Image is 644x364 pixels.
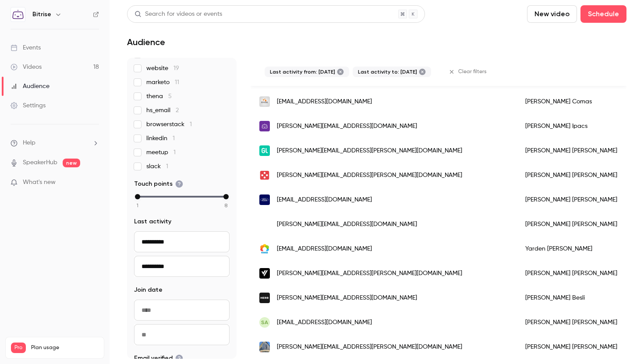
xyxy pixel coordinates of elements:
span: 1 [173,149,176,155]
div: Yarden [PERSON_NAME] [517,237,641,261]
button: Schedule [580,5,626,23]
span: 1 [137,201,138,209]
span: Email verified [134,354,183,363]
span: Join date [134,286,163,294]
span: marketo [146,78,179,87]
span: browserstack [146,120,192,129]
div: [PERSON_NAME] Ipacs [517,114,641,138]
span: Help [23,138,35,148]
div: max [223,194,229,199]
span: 1 [173,135,175,141]
span: meetup [146,148,176,157]
span: Last activity from: [DATE] [270,68,335,75]
div: Audience [11,82,50,91]
span: [EMAIL_ADDRESS][DOMAIN_NAME] [277,244,372,254]
div: [PERSON_NAME] [PERSON_NAME] [517,138,641,163]
img: kidoz.net [259,244,270,254]
img: Bitrise [11,7,25,21]
span: 1 [190,121,192,127]
input: To [134,256,230,277]
span: 5 [168,93,172,99]
div: min [135,194,140,199]
img: heypurpose.com [259,219,270,230]
div: [PERSON_NAME] Besli [517,286,641,310]
input: From [134,300,230,321]
button: New video [527,5,577,23]
span: 11 [175,79,179,85]
img: hero-software.de [259,293,270,303]
img: laddition.com [259,170,270,180]
div: Settings [11,101,46,110]
input: To [134,324,230,345]
span: Pro [11,343,26,353]
div: [PERSON_NAME] [PERSON_NAME] [517,335,641,359]
span: [EMAIL_ADDRESS][DOMAIN_NAME] [277,195,372,205]
span: [PERSON_NAME][EMAIL_ADDRESS][DOMAIN_NAME] [277,293,417,303]
div: [PERSON_NAME] [PERSON_NAME] [517,310,641,335]
input: From [134,231,230,252]
img: bitrise.io [259,121,270,131]
span: [PERSON_NAME][EMAIL_ADDRESS][DOMAIN_NAME] [277,122,417,131]
img: johnlewis.co.uk [259,340,270,354]
span: [PERSON_NAME][EMAIL_ADDRESS][DOMAIN_NAME] [277,220,417,229]
span: Plan usage [31,344,99,351]
a: SpeakerHub [23,158,57,167]
img: greenlight.me [259,145,270,156]
span: hs_email [146,106,179,115]
span: 19 [173,65,179,71]
div: Videos [11,63,42,71]
span: slack [146,162,168,171]
span: [EMAIL_ADDRESS][DOMAIN_NAME] [277,318,372,327]
span: Last activity to: [DATE] [358,68,417,75]
span: 2 [176,107,179,113]
h1: Audience [127,37,165,47]
span: [PERSON_NAME][EMAIL_ADDRESS][PERSON_NAME][DOMAIN_NAME] [277,146,462,155]
span: website [146,64,179,73]
span: new [63,159,80,167]
span: linkedin [146,134,175,143]
span: 1 [166,163,168,170]
div: [PERSON_NAME] [PERSON_NAME] [517,163,641,187]
span: thena [146,92,172,101]
img: integralsoftware.com.ar [259,96,270,107]
img: ford.com [259,194,270,205]
span: What's new [23,178,56,187]
span: SA [261,318,268,326]
div: [PERSON_NAME] [PERSON_NAME] [517,212,641,237]
span: Clear filters [458,68,487,75]
div: Events [11,43,41,52]
div: Search for videos or events [134,10,222,19]
span: [PERSON_NAME][EMAIL_ADDRESS][PERSON_NAME][DOMAIN_NAME] [277,171,462,180]
iframe: Noticeable Trigger [88,179,99,187]
div: [PERSON_NAME] [PERSON_NAME] [517,261,641,286]
img: vouch.io [259,268,270,279]
span: Touch points [134,180,183,188]
span: [EMAIL_ADDRESS][DOMAIN_NAME] [277,97,372,106]
span: 8 [225,201,227,209]
div: [PERSON_NAME] Comas [517,89,641,114]
button: Clear filters [445,65,492,79]
span: Last activity [134,217,171,226]
li: help-dropdown-opener [11,138,99,148]
span: [PERSON_NAME][EMAIL_ADDRESS][PERSON_NAME][DOMAIN_NAME] [277,343,462,352]
span: [PERSON_NAME][EMAIL_ADDRESS][PERSON_NAME][DOMAIN_NAME] [277,269,462,278]
h6: Bitrise [32,10,51,19]
div: [PERSON_NAME] [PERSON_NAME] [517,187,641,212]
